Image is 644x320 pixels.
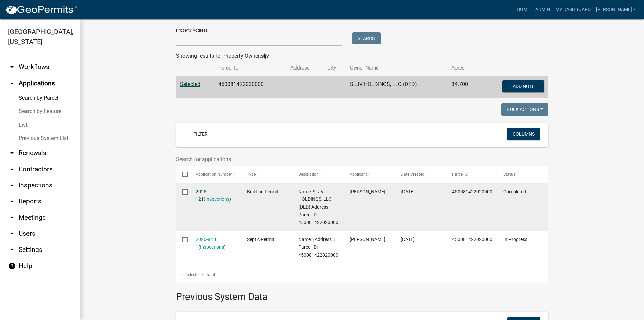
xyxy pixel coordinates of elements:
a: + Filter [184,128,213,140]
th: Address [286,60,323,76]
a: Inspections [205,196,229,202]
i: help [8,262,16,270]
span: Application Number [196,172,232,177]
a: 2025-84 1 1 [196,237,217,250]
span: 450081422020000 [452,189,492,194]
i: arrow_drop_up [8,79,16,87]
i: arrow_drop_down [8,197,16,205]
span: 450081422020000 [452,237,492,242]
div: 2 total [176,266,548,283]
span: Parcel ID [452,172,468,177]
button: Columns [507,128,540,140]
th: Owner Name [346,60,447,76]
td: SLJV HOLDINGS, LLC (DED) [346,76,447,98]
a: Home [514,3,533,16]
div: Showing results for Property Owner: [176,52,548,60]
div: ( ) [196,236,234,251]
a: 2025-121 [196,189,208,202]
span: Name: | Address: | Parcel ID: 450081422020000 [298,237,338,258]
span: Travis Bud Witt [350,237,385,242]
span: Caleb Roney [350,189,385,194]
i: arrow_drop_down [8,230,16,238]
i: arrow_drop_down [8,214,16,222]
td: 34.700 [447,76,481,98]
a: Selected [180,81,200,87]
button: Bulk Actions [501,103,548,116]
a: [PERSON_NAME] [593,3,639,16]
h3: Previous System Data [176,283,548,304]
span: Name: SLJV HOLDINGS, LLC (DED) Address: Parcel ID: 450081422020000 [298,189,338,225]
i: arrow_drop_down [8,181,16,189]
span: Date Created [401,172,424,177]
span: Type [247,172,256,177]
span: Building Permit [247,189,278,194]
i: arrow_drop_down [8,149,16,157]
button: Add Note [502,80,544,92]
span: Add Note [512,84,534,89]
input: Search for applications [176,152,485,166]
span: 09/30/2025 [401,237,415,242]
span: Applicant [350,172,367,177]
span: 10/07/2025 [401,189,415,194]
datatable-header-cell: Applicant [343,166,394,182]
datatable-header-cell: Select [176,166,189,182]
datatable-header-cell: Description [292,166,343,182]
datatable-header-cell: Parcel ID [446,166,497,182]
span: 0 selected / [182,272,203,277]
strong: sljv [261,53,269,59]
i: arrow_drop_down [8,246,16,254]
span: In Progress [503,237,527,242]
th: Parcel ID [214,60,286,76]
td: 450081422020000 [214,76,286,98]
span: Status [503,172,515,177]
a: Inspections [200,244,224,250]
button: Search [352,32,381,44]
th: Acres [447,60,481,76]
datatable-header-cell: Application Number [189,166,240,182]
div: ( ) [196,188,234,203]
datatable-header-cell: Type [240,166,291,182]
span: Completed [503,189,526,194]
a: Admin [533,3,553,16]
span: Septic Permit [247,237,274,242]
a: My Dashboard [553,3,593,16]
i: arrow_drop_down [8,165,16,173]
th: City [323,60,346,76]
datatable-header-cell: Date Created [394,166,446,182]
span: Description [298,172,319,177]
i: arrow_drop_down [8,63,16,71]
datatable-header-cell: Status [497,166,548,182]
